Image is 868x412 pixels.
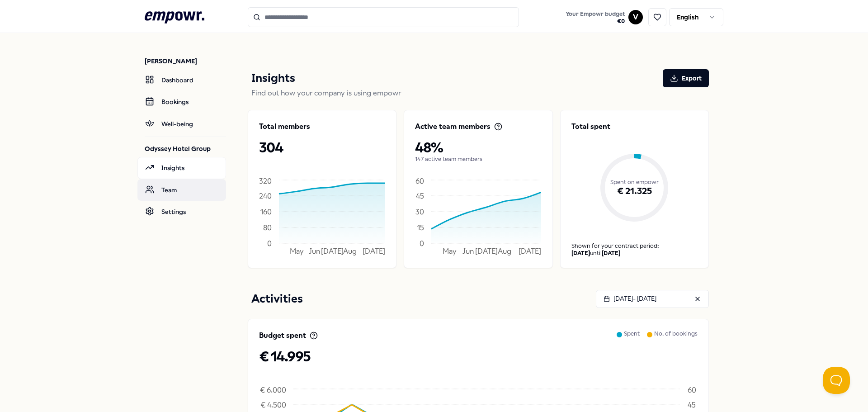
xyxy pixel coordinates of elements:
[519,247,541,256] tspan: [DATE]
[251,69,295,87] p: Insights
[260,386,286,394] tspan: € 6.000
[628,10,643,24] button: V
[415,156,541,163] p: 147 active team members
[259,121,310,132] p: Total members
[566,18,625,25] span: € 0
[415,207,424,216] tspan: 30
[571,242,698,250] p: Shown for your contract period:
[137,201,226,223] a: Settings
[363,247,385,256] tspan: [DATE]
[415,121,491,132] p: Active team members
[260,400,286,409] tspan: € 4.500
[602,250,620,256] b: [DATE]
[571,161,698,222] div: € 21.325
[415,139,541,156] p: 48%
[571,250,698,257] div: until
[309,247,320,256] tspan: Jun
[321,247,344,256] tspan: [DATE]
[823,367,850,394] iframe: Help Scout Beacon - Open
[290,247,304,256] tspan: May
[251,290,303,308] p: Activities
[624,330,640,348] p: Spent
[417,223,424,232] tspan: 15
[263,223,272,232] tspan: 80
[137,69,226,91] a: Dashboard
[571,143,698,222] div: Spent on empowr
[571,121,698,132] p: Total spent
[564,9,627,27] button: Your Empowr budget€0
[420,239,424,247] tspan: 0
[137,91,226,113] a: Bookings
[462,247,474,256] tspan: Jun
[562,8,628,27] a: Your Empowr budget€0
[571,250,590,256] b: [DATE]
[596,290,709,308] button: [DATE]- [DATE]
[498,247,511,256] tspan: Aug
[688,386,696,394] tspan: 60
[688,400,696,409] tspan: 45
[475,247,498,256] tspan: [DATE]
[259,139,385,156] p: 304
[663,69,709,87] button: Export
[604,294,656,303] div: [DATE] - [DATE]
[137,113,226,135] a: Well-being
[145,144,226,153] p: Odyssey Hotel Group
[137,179,226,201] a: Team
[248,7,519,27] input: Search for products, categories or subcategories
[566,10,625,18] span: Your Empowr budget
[416,191,424,200] tspan: 45
[259,177,272,185] tspan: 320
[443,247,457,256] tspan: May
[267,239,272,247] tspan: 0
[251,87,709,99] p: Find out how your company is using empowr
[259,191,272,200] tspan: 240
[259,348,698,365] p: € 14.995
[415,177,424,185] tspan: 60
[137,157,226,179] a: Insights
[654,330,698,348] p: No. of bookings
[343,247,357,256] tspan: Aug
[260,207,272,216] tspan: 160
[259,330,306,341] p: Budget spent
[145,57,226,66] p: [PERSON_NAME]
